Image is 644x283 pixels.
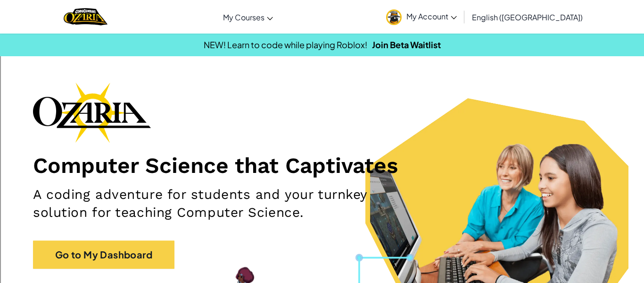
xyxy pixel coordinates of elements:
h2: A coding adventure for students and your turnkey solution for teaching Computer Science. [33,186,420,222]
span: My Courses [223,12,264,22]
a: My Courses [218,4,278,30]
a: My Account [381,2,462,32]
a: Ozaria by CodeCombat logo [64,7,107,26]
h1: Computer Science that Captivates [33,152,611,179]
span: NEW! Learn to code while playing Roblox! [204,39,367,50]
img: avatar [386,9,402,25]
a: English ([GEOGRAPHIC_DATA]) [467,4,587,30]
img: Home [64,7,107,26]
img: Ozaria branding logo [33,82,151,143]
span: English ([GEOGRAPHIC_DATA]) [472,12,583,22]
a: Join Beta Waitlist [372,39,441,50]
a: Go to My Dashboard [33,240,174,269]
span: My Account [406,11,457,21]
